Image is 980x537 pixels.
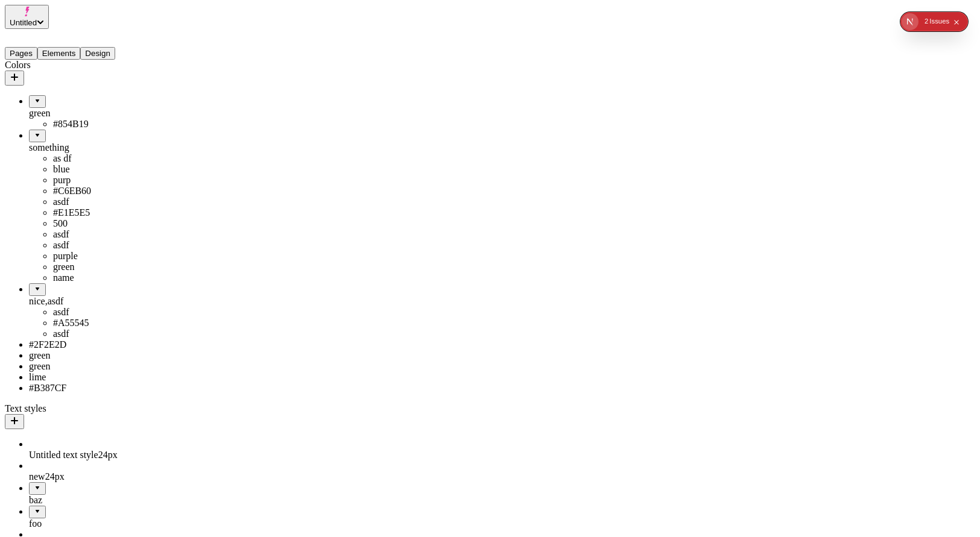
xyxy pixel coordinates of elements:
div: #E1E5E5 [53,207,150,218]
div: purple [53,251,150,262]
div: 500 [53,218,150,229]
div: baz [29,495,150,506]
div: green [29,350,150,361]
div: green [53,262,150,272]
div: nice,asdf [29,296,150,307]
div: green [29,361,150,372]
div: #C6EB60 [53,186,150,196]
div: asdf [53,240,150,251]
div: foo [29,518,150,529]
span: 24 px [45,471,65,482]
button: Elements [37,47,81,60]
div: Text styles [5,403,150,414]
span: Untitled [10,18,37,27]
div: green [29,108,150,119]
div: as df [53,153,150,164]
span: 24 px [98,450,118,460]
button: Pages [5,47,37,60]
div: #2F2E2D [29,339,150,350]
div: #854B19 [53,119,150,130]
div: #A55545 [53,318,150,328]
div: purp [53,175,150,186]
button: Design [80,47,115,60]
div: Colors [5,60,150,71]
div: Untitled text style [29,450,150,460]
div: asdf [53,196,150,207]
div: #B387CF [29,383,150,394]
div: blue [53,164,150,175]
div: asdf [53,229,150,240]
div: asdf [53,328,150,339]
div: asdf [53,307,150,318]
button: Untitled [5,5,49,29]
div: lime [29,372,150,383]
div: new [29,471,150,482]
div: something [29,142,150,153]
div: name [53,272,150,283]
